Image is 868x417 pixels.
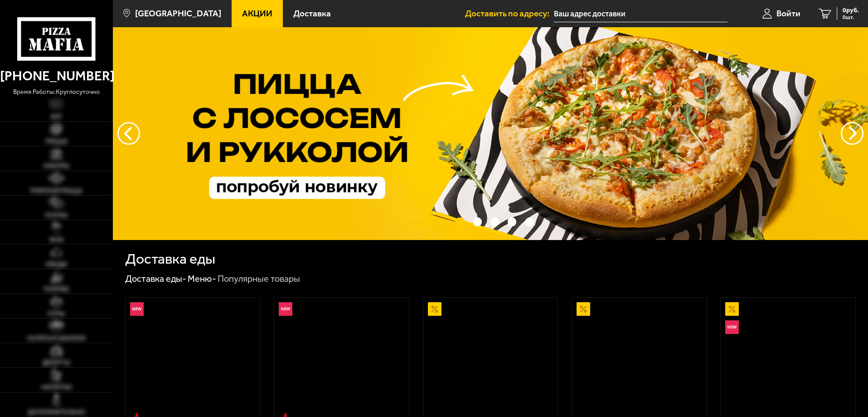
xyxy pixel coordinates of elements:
[125,252,215,266] h1: Доставка еды
[117,122,140,145] button: следующий
[45,138,68,145] span: Пицца
[48,311,65,317] span: Супы
[42,360,70,366] span: Десерты
[725,320,739,334] img: Новинка
[577,302,590,316] img: Акционный
[44,163,69,169] span: Наборы
[130,302,144,316] img: Новинка
[45,212,68,219] span: Роллы
[490,217,499,226] button: точки переключения
[465,9,554,18] span: Доставить по адресу:
[28,409,85,416] span: Дополнительно
[27,335,86,342] span: Салаты и закуски
[508,217,516,226] button: точки переключения
[135,9,221,18] span: [GEOGRAPHIC_DATA]
[428,302,441,316] img: Акционный
[843,15,859,20] span: 0 шт.
[776,9,800,18] span: Войти
[525,217,534,226] button: точки переключения
[45,261,67,268] span: Обеды
[473,217,482,226] button: точки переключения
[49,237,63,243] span: WOK
[841,122,863,145] button: предыдущий
[293,9,331,18] span: Доставка
[44,286,69,293] span: Горячее
[30,188,82,194] span: Римская пицца
[725,302,739,316] img: Акционный
[218,273,300,285] div: Популярные товары
[50,114,63,120] span: Хит
[242,9,272,18] span: Акции
[279,302,292,316] img: Новинка
[188,273,216,284] a: Меню-
[456,217,464,226] button: точки переключения
[125,273,186,284] a: Доставка еды-
[41,384,72,391] span: Напитки
[843,7,859,14] span: 0 руб.
[554,5,727,22] input: Ваш адрес доставки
